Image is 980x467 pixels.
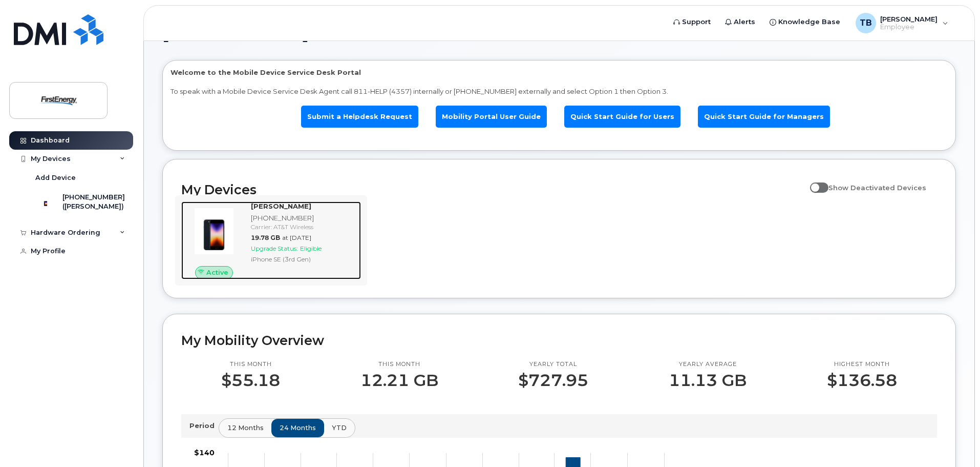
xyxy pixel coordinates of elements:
[251,213,357,223] div: [PHONE_NUMBER]
[189,421,219,431] p: Period
[669,371,747,390] p: 11.13 GB
[778,17,840,27] span: Knowledge Base
[181,182,805,197] h2: My Devices
[880,23,938,31] span: Employee
[194,449,215,458] tspan: $140
[360,371,438,390] p: 12.21 GB
[282,234,311,241] span: at [DATE]
[734,17,755,27] span: Alerts
[564,106,680,128] a: Quick Start Guide for Users
[935,422,972,459] iframe: Messenger Launcher
[860,17,872,29] span: TB
[181,333,937,348] h2: My Mobility Overview
[251,245,298,252] span: Upgrade Status:
[189,207,239,256] img: image20231002-3703462-1angbar.jpeg
[251,234,280,241] span: 19.78 GB
[718,12,762,32] a: Alerts
[206,268,228,277] span: Active
[666,12,718,32] a: Support
[227,423,264,433] span: 12 months
[360,360,438,369] p: This month
[698,106,830,128] a: Quick Start Guide for Managers
[221,360,280,369] p: This month
[181,201,361,279] a: Active[PERSON_NAME][PHONE_NUMBER]Carrier: AT&T Wireless19.78 GBat [DATE]Upgrade Status:EligibleiP...
[682,17,711,27] span: Support
[436,106,547,128] a: Mobility Portal User Guide
[171,87,948,96] p: To speak with a Mobile Device Service Desk Agent call 811-HELP (4357) internally or [PHONE_NUMBER...
[251,202,311,210] strong: [PERSON_NAME]
[880,15,938,23] span: [PERSON_NAME]
[848,13,955,33] div: TIM BOYER
[810,178,818,186] input: Show Deactivated Devices
[162,26,309,41] span: [PERSON_NAME]
[301,106,418,128] a: Submit a Helpdesk Request
[827,360,897,369] p: Highest month
[171,68,948,77] p: Welcome to the Mobile Device Service Desk Portal
[828,184,926,192] span: Show Deactivated Devices
[221,371,280,390] p: $55.18
[669,360,747,369] p: Yearly average
[251,255,357,263] div: iPhone SE (3rd Gen)
[332,423,347,433] span: YTD
[827,371,897,390] p: $136.58
[251,222,357,231] div: Carrier: AT&T Wireless
[518,371,588,390] p: $727.95
[300,245,322,252] span: Eligible
[518,360,588,369] p: Yearly total
[762,12,847,32] a: Knowledge Base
